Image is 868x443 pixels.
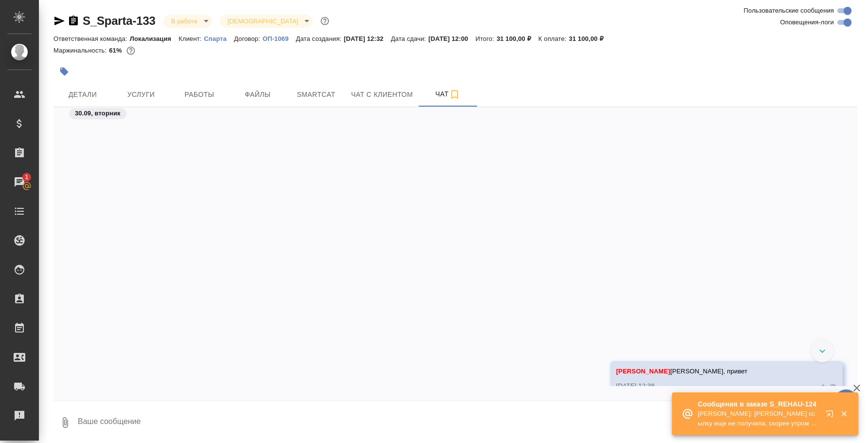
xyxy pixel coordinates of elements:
p: 31 100,00 ₽ [569,35,611,42]
p: Договор: [234,35,263,42]
p: 31 100,00 ₽ [496,35,538,42]
span: 1 [19,172,34,182]
p: [DATE] 12:32 [344,35,391,42]
button: Закрыть [834,409,854,418]
button: [DEMOGRAPHIC_DATA] [225,17,301,25]
p: ОП-1069 [263,35,296,42]
p: Дата сдачи: [391,35,428,42]
a: 1 [2,170,36,194]
button: 🙏 [834,389,858,414]
button: Добавить тэг [53,61,75,82]
span: Файлы [234,89,281,101]
span: Работы [176,89,223,101]
p: Ответственная команда: [53,35,130,42]
p: Сообщения в заказе S_REHAU-124 [698,399,819,409]
span: [PERSON_NAME] [616,368,670,375]
p: Клиент: [178,35,204,42]
div: В работе [163,15,212,28]
button: 10000.00 RUB; [124,44,137,57]
a: ОП-1069 [263,34,296,42]
p: Локализация [130,35,179,42]
button: Доп статусы указывают на важность/срочность заказа [319,15,331,27]
p: 30.09, вторник [75,109,121,118]
a: S_Sparta-133 [83,14,156,27]
p: Спарта [204,35,234,42]
span: Чат [425,88,471,100]
span: Оповещения-логи [780,18,834,27]
p: [DATE] 12:00 [428,35,476,42]
button: Открыть в новой вкладке [820,404,843,427]
p: Итого: [476,35,496,42]
div: В работе [220,15,313,28]
a: Спарта [204,34,234,42]
span: Услуги [118,89,164,101]
p: Маржинальность: [53,47,109,54]
span: Smartcat [293,89,339,101]
button: Скопировать ссылку [68,15,79,27]
p: 61% [109,47,124,54]
span: Чат с клиентом [351,89,413,101]
button: Скопировать ссылку для ЯМессенджера [53,15,65,27]
div: [DATE] 12:38 [616,381,809,391]
p: Дата создания: [296,35,344,42]
span: Детали [59,89,106,101]
p: [PERSON_NAME]: [PERSON_NAME] ссылку еще не получила, скорее утром пришлют вот такой коммент: [PER... [698,409,819,428]
button: В работе [168,17,200,25]
p: К оплате: [538,35,569,42]
svg: Подписаться [449,89,461,100]
span: [PERSON_NAME], привет [616,368,747,375]
span: Пользовательские сообщения [744,6,834,16]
